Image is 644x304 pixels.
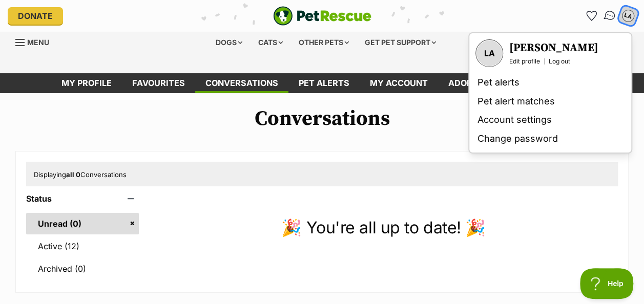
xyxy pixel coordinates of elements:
[251,32,290,53] div: Cats
[599,5,620,26] a: Conversations
[8,7,63,25] a: Donate
[360,73,438,93] a: My account
[66,170,80,179] strong: all 0
[509,41,598,55] a: Your profile
[34,170,127,179] span: Displaying Conversations
[26,194,139,203] header: Status
[209,32,250,53] div: Dogs
[149,215,618,240] p: 🎉 You're all up to date! 🎉
[476,40,502,66] div: LA
[549,57,570,66] a: Log out
[273,6,371,26] img: logo-e224e6f780fb5917bec1dbf3a21bbac754714ae5b6737aabdf751b685950b380.svg
[603,9,617,23] img: chat-41dd97257d64d25036548639549fe6c8038ab92f7586957e7f3b1b290dea8141.svg
[617,5,638,26] button: My account
[15,32,56,51] a: Menu
[473,129,627,148] a: Change password
[26,258,139,279] a: Archived (0)
[273,6,371,26] a: PetRescue
[473,73,627,92] a: Pet alerts
[621,9,635,23] div: LA
[580,268,634,299] iframe: Help Scout Beacon - Open
[473,111,627,129] a: Account settings
[509,57,540,66] a: Edit profile
[475,39,503,67] a: Your profile
[473,92,627,111] a: Pet alert matches
[26,213,139,234] a: Unread (0)
[195,73,288,93] a: conversations
[122,73,195,93] a: Favourites
[583,8,636,24] ul: Account quick links
[292,32,356,53] div: Other pets
[26,235,139,257] a: Active (12)
[509,41,598,55] h3: [PERSON_NAME]
[358,32,443,53] div: Get pet support
[51,73,122,93] a: My profile
[27,38,49,47] span: Menu
[288,73,360,93] a: Pet alerts
[438,73,552,93] a: Adopter resources
[583,8,599,24] a: Favourites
